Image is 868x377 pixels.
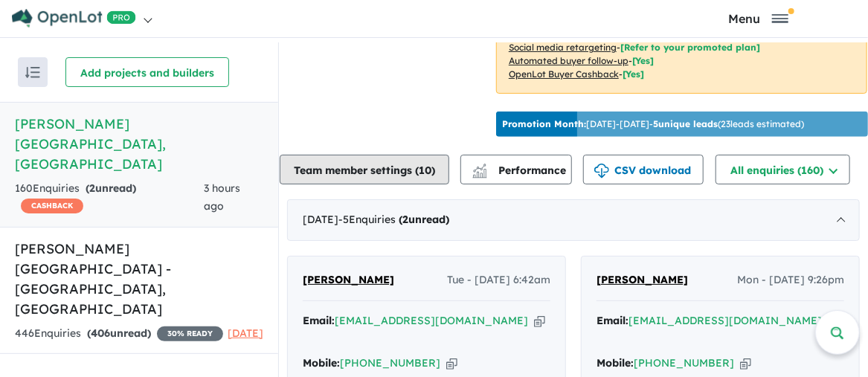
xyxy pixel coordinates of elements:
[419,164,431,177] span: 10
[632,55,654,66] span: [Yes]
[303,356,340,370] strong: Mobile:
[303,273,394,286] span: [PERSON_NAME]
[653,118,718,129] b: 5 unique leads
[157,326,223,341] span: 30 % READY
[228,326,263,340] span: [DATE]
[86,181,136,195] strong: ( unread)
[716,155,850,184] button: All enquiries (160)
[653,11,864,25] button: Toggle navigation
[399,213,449,226] strong: ( unread)
[473,164,486,172] img: line-chart.svg
[472,169,487,178] img: bar-chart.svg
[287,199,860,241] div: [DATE]
[303,314,335,327] strong: Email:
[634,356,734,370] a: [PHONE_NUMBER]
[87,326,151,340] strong: ( unread)
[335,314,528,327] a: [EMAIL_ADDRESS][DOMAIN_NAME]
[534,313,545,329] button: Copy
[629,314,822,327] a: [EMAIL_ADDRESS][DOMAIN_NAME]
[583,155,704,184] button: CSV download
[204,181,240,213] span: 3 hours ago
[15,180,204,216] div: 160 Enquir ies
[15,239,263,319] h5: [PERSON_NAME][GEOGRAPHIC_DATA] - [GEOGRAPHIC_DATA] , [GEOGRAPHIC_DATA]
[597,271,688,289] a: [PERSON_NAME]
[502,117,804,131] p: [DATE] - [DATE] - ( 23 leads estimated)
[303,271,394,289] a: [PERSON_NAME]
[594,164,609,178] img: download icon
[340,356,440,370] a: [PHONE_NUMBER]
[12,9,136,28] img: Openlot PRO Logo White
[280,155,449,184] button: Team member settings (10)
[597,356,634,370] strong: Mobile:
[509,68,619,80] u: OpenLot Buyer Cashback
[597,273,688,286] span: [PERSON_NAME]
[402,213,408,226] span: 2
[65,57,229,87] button: Add projects and builders
[509,55,629,66] u: Automated buyer follow-up
[447,271,550,289] span: Tue - [DATE] 6:42am
[475,164,566,177] span: Performance
[91,326,110,340] span: 406
[597,314,629,327] strong: Email:
[21,199,83,213] span: CASHBACK
[15,325,223,343] div: 446 Enquir ies
[737,271,844,289] span: Mon - [DATE] 9:26pm
[502,118,586,129] b: Promotion Month:
[338,213,449,226] span: - 5 Enquir ies
[15,114,263,174] h5: [PERSON_NAME][GEOGRAPHIC_DATA] , [GEOGRAPHIC_DATA]
[446,355,457,371] button: Copy
[460,155,572,184] button: Performance
[620,42,760,53] span: [Refer to your promoted plan]
[89,181,95,195] span: 2
[623,68,644,80] span: [Yes]
[740,355,751,371] button: Copy
[25,67,40,78] img: sort.svg
[509,42,617,53] u: Social media retargeting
